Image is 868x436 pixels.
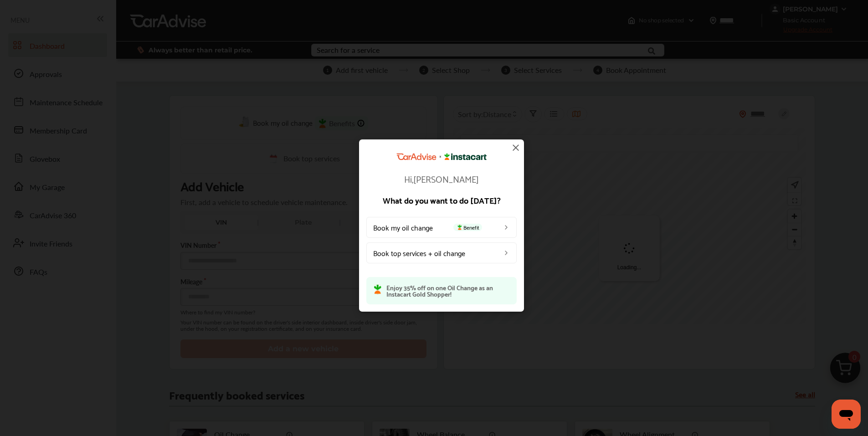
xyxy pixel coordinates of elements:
[832,400,861,429] iframe: Button to launch messaging window
[386,284,509,297] p: Enjoy 35% off on one Oil Change as an Instacart Gold Shopper!
[503,249,510,256] img: left_arrow_icon.0f472efe.svg
[396,153,487,160] img: CarAdvise Instacart Logo
[366,174,517,183] p: Hi, [PERSON_NAME]
[366,195,517,204] p: What do you want to do [DATE]?
[366,242,517,263] a: Book top services + oil change
[453,223,482,231] span: Benefit
[366,216,517,237] a: Book my oil changeBenefit
[374,284,382,294] img: instacart-icon.73bd83c2.svg
[456,224,463,230] img: instacart-icon.73bd83c2.svg
[503,223,510,231] img: left_arrow_icon.0f472efe.svg
[510,142,521,153] img: close-icon.a004319c.svg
